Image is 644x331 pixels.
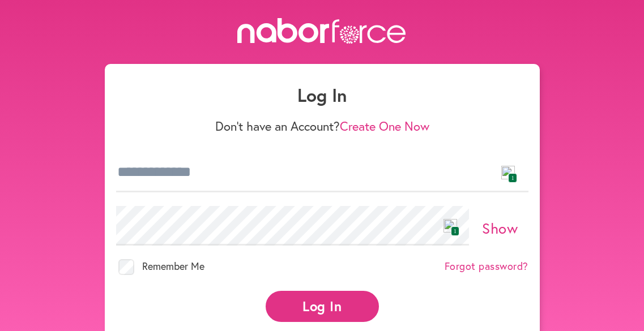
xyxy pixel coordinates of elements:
[116,84,528,106] h1: Log In
[482,218,518,238] a: Show
[508,173,517,183] span: 1
[340,118,429,134] a: Create One Now
[451,226,459,236] span: 1
[501,166,515,179] img: npw-badge-icon.svg
[142,259,204,273] span: Remember Me
[445,260,528,273] a: Forgot password?
[266,291,379,322] button: Log In
[443,219,457,233] img: npw-badge-icon.svg
[116,119,528,134] p: Don't have an Account?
